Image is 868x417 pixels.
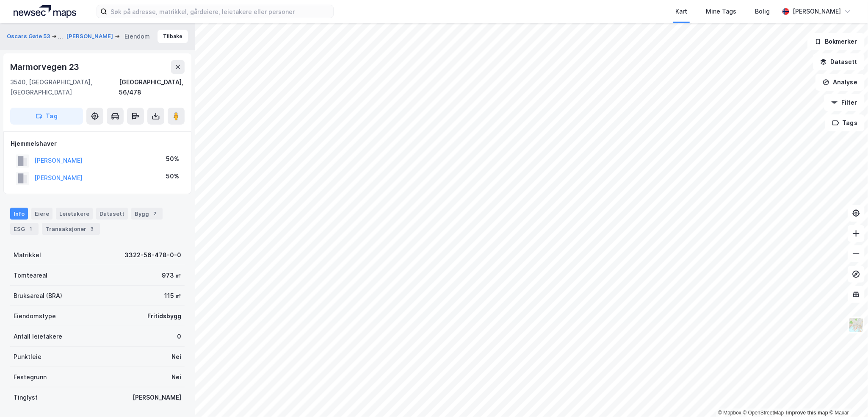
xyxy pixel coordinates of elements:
button: [PERSON_NAME] [66,32,115,41]
div: 3540, [GEOGRAPHIC_DATA], [GEOGRAPHIC_DATA] [10,77,119,97]
div: Festegrunn [14,372,47,382]
button: Tag [10,108,83,125]
div: 50% [166,171,179,181]
div: 3322-56-478-0-0 [124,250,181,260]
div: 1 [27,225,35,233]
div: Eiendomstype [14,311,56,321]
button: Bokmerker [807,33,865,50]
div: 115 ㎡ [164,291,181,301]
div: Bolig [755,6,770,17]
button: Filter [824,94,865,111]
div: Bruksareal (BRA) [14,291,62,301]
div: Marmorvegen 23 [10,60,81,74]
div: Eiere [31,208,53,220]
div: Fritidsbygg [147,311,181,321]
div: Info [10,208,28,220]
div: Eiendom [124,31,150,42]
div: Tinglyst [14,392,38,403]
button: Tags [825,114,865,131]
div: Tomteareal [14,270,47,281]
div: Punktleie [14,352,41,362]
img: logo.a4113a55bc3d86da70a041830d287a7e.svg [14,5,76,18]
div: Hjemmelshaver [11,139,184,149]
div: 2 [151,209,159,218]
div: Antall leietakere [14,331,62,342]
div: 973 ㎡ [162,270,181,281]
div: 3 [88,225,97,233]
a: Mapbox [718,410,741,416]
div: ... [58,31,63,42]
div: 50% [166,154,179,164]
div: Transaksjoner [42,223,100,235]
div: Leietakere [56,208,93,220]
button: Datasett [813,53,865,70]
div: [GEOGRAPHIC_DATA], 56/478 [119,77,185,97]
div: 0 [177,331,181,342]
iframe: Chat Widget [826,376,868,417]
button: Tilbake [158,30,188,43]
a: Improve this map [786,410,828,416]
button: Oscars Gate 53 [7,31,52,42]
a: OpenStreetMap [743,410,784,416]
div: Nei [171,352,181,362]
div: [PERSON_NAME] [793,6,841,17]
div: [PERSON_NAME] [133,392,181,403]
div: ESG [10,223,39,235]
div: Bygg [131,208,163,220]
div: Kart [675,6,687,17]
button: Analyse [815,74,865,91]
div: Kontrollprogram for chat [826,376,868,417]
input: Søk på adresse, matrikkel, gårdeiere, leietakere eller personer [107,5,333,18]
img: Z [848,317,864,333]
div: Datasett [96,208,128,220]
div: Matrikkel [14,250,41,260]
div: Nei [171,372,181,382]
div: Mine Tags [706,6,736,17]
